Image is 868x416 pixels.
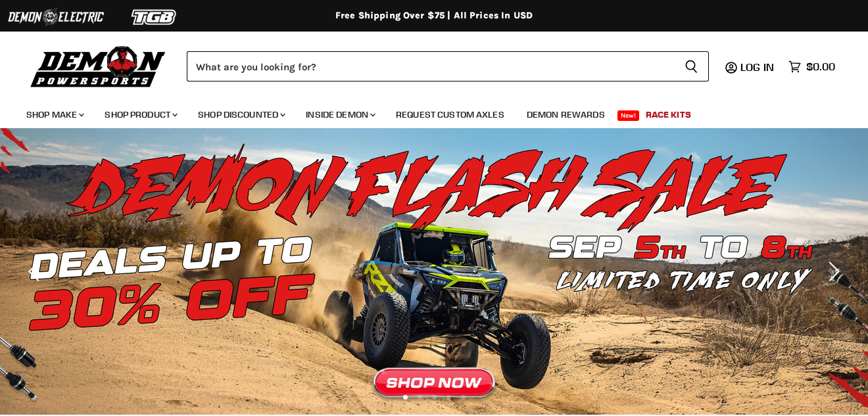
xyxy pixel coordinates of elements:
[26,43,170,89] img: Demon Powersports
[461,395,466,400] li: Page dot 5
[636,101,701,128] a: Race Kits
[517,101,615,128] a: Demon Rewards
[16,101,92,128] a: Shop Make
[819,258,845,285] button: Next
[187,51,709,81] form: Product
[446,395,451,400] li: Page dot 4
[403,395,408,400] li: Page dot 1
[674,51,709,81] button: Search
[806,60,835,73] span: $0.00
[187,51,674,81] input: Search
[16,96,832,128] ul: Main menu
[95,101,185,128] a: Shop Product
[740,60,774,74] span: Log in
[735,61,782,73] a: Log in
[105,5,204,30] img: TGB Logo 2
[782,57,842,76] a: $0.00
[617,110,640,121] span: New!
[23,258,49,285] button: Previous
[432,395,437,400] li: Page dot 3
[188,101,293,128] a: Shop Discounted
[296,101,383,128] a: Inside Demon
[7,5,105,30] img: Demon Electric Logo 2
[418,395,422,400] li: Page dot 2
[386,101,514,128] a: Request Custom Axles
